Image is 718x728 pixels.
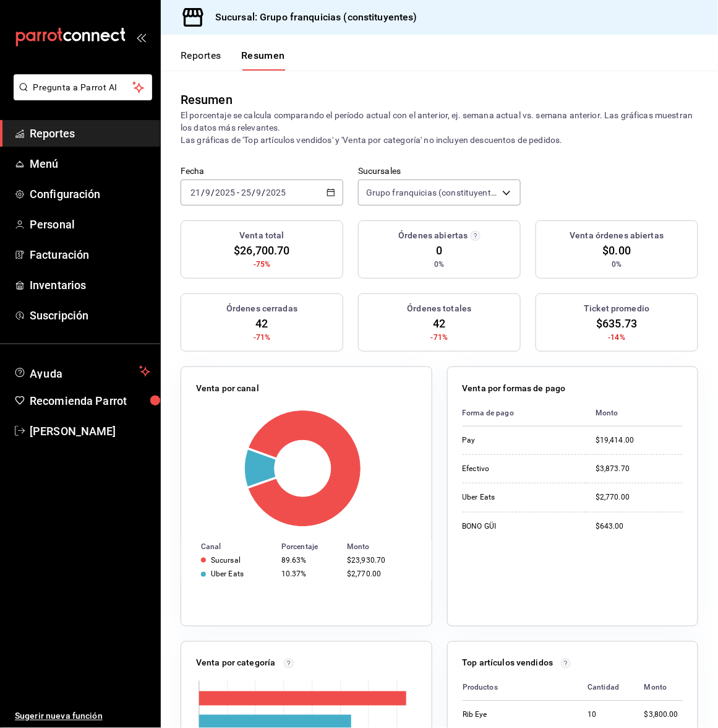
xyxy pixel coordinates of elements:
th: Productos [463,675,578,701]
div: $19,414.00 [596,435,683,446]
h3: Venta total [239,229,284,242]
span: / [201,188,205,197]
span: Personal [30,216,150,233]
span: / [211,188,215,197]
th: Canal [181,540,276,553]
th: Forma de pago [463,400,586,427]
h3: Órdenes abiertas [398,229,468,242]
div: Uber Eats [211,570,244,578]
div: Sucursal [211,556,241,565]
p: Top artículos vendidos [463,657,553,670]
div: navigation tabs [181,50,285,71]
span: 0% [434,259,444,270]
input: ---- [266,188,287,197]
button: Resumen [241,50,285,71]
span: Pregunta a Parrot AI [33,81,133,94]
p: Venta por canal [196,382,259,395]
button: Pregunta a Parrot AI [14,74,152,100]
div: Efectivo [463,464,562,474]
div: $2,770.00 [596,492,683,503]
span: [PERSON_NAME] [30,423,150,440]
div: 89.63% [281,556,337,565]
span: Ayuda [30,364,134,379]
span: Configuración [30,186,150,202]
span: Grupo franquicias (constituyentes) [366,186,498,199]
div: $3,873.70 [596,464,683,474]
span: 0% [612,259,622,270]
span: -71% [254,332,271,343]
span: Suscripción [30,307,150,324]
div: $23,930.70 [347,556,411,565]
p: Venta por formas de pago [463,382,566,395]
label: Sucursales [358,167,521,176]
h3: Venta órdenes abiertas [570,229,664,242]
a: Pregunta a Parrot AI [9,90,152,103]
th: Monto [342,540,431,553]
div: 10.37% [281,570,337,578]
th: Monto [635,675,683,701]
p: Venta por categoría [196,657,276,670]
div: Uber Eats [463,492,562,503]
span: Sugerir nueva función [15,710,150,723]
input: -- [241,188,252,197]
div: Resumen [181,90,233,109]
span: Inventarios [30,277,150,293]
th: Monto [586,400,683,427]
span: $635.73 [597,315,638,332]
span: -75% [254,259,271,270]
div: BONO GÜI [463,521,562,532]
span: / [252,188,255,197]
span: 42 [255,315,268,332]
button: open_drawer_menu [136,32,146,42]
span: Menú [30,155,150,172]
span: $26,700.70 [234,242,289,259]
th: Cantidad [578,675,635,701]
div: $2,770.00 [347,570,411,578]
span: - [237,188,239,197]
th: Porcentaje [276,540,342,553]
h3: Ticket promedio [584,302,650,315]
div: $643.00 [596,521,683,532]
span: Reportes [30,125,150,142]
input: -- [190,188,201,197]
h3: Sucursal: Grupo franquicias (constituyentes) [205,10,417,25]
span: $0.00 [603,242,631,259]
span: Facturación [30,246,150,263]
input: -- [205,188,211,197]
span: 42 [433,315,445,332]
input: -- [256,188,262,197]
div: Rib Eye [463,710,562,721]
p: El porcentaje se calcula comparando el período actual con el anterior, ej. semana actual vs. sema... [181,109,698,146]
input: ---- [215,188,236,197]
button: Reportes [181,50,221,71]
span: -14% [609,332,626,343]
span: 0 [436,242,442,259]
h3: Órdenes totales [408,302,472,315]
label: Fecha [181,167,343,176]
span: -71% [431,332,448,343]
div: $3,800.00 [644,710,683,721]
h3: Órdenes cerradas [226,302,297,315]
span: / [262,188,266,197]
div: 10 [588,710,625,721]
div: Pay [463,435,562,446]
span: Recomienda Parrot [30,392,150,409]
